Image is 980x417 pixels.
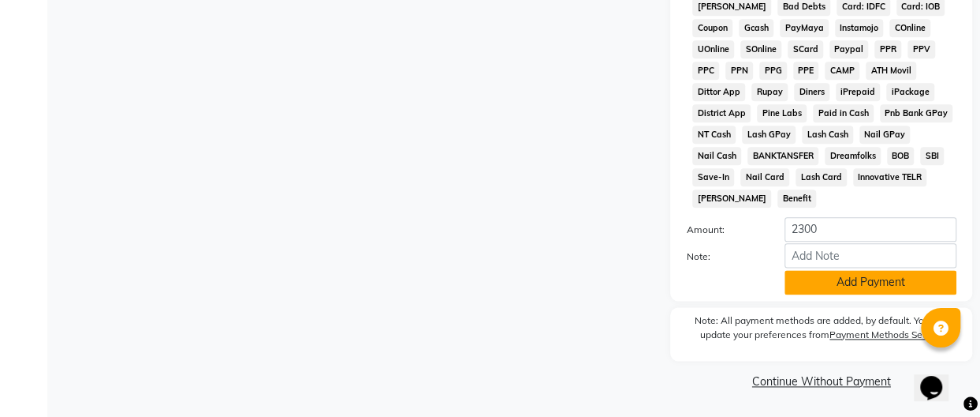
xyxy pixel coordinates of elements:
span: BOB [887,147,915,165]
span: Nail GPay [859,126,911,144]
span: Nail Cash [692,147,741,165]
span: PPR [874,40,901,58]
span: Pnb Bank GPay [880,104,953,122]
span: PPG [759,62,787,80]
span: PPN [725,62,753,80]
span: Nail Card [740,168,789,186]
span: [PERSON_NAME] [692,190,771,208]
span: Diners [794,83,829,101]
span: iPackage [886,83,934,101]
span: Benefit [777,190,816,208]
button: Add Payment [784,270,956,295]
span: Rupay [751,83,788,101]
span: Coupon [692,19,732,37]
label: Note: [674,250,772,264]
span: Gcash [739,19,773,37]
span: Dittor App [692,83,745,101]
span: SCard [788,40,823,58]
input: Amount [784,217,956,242]
span: Instamojo [835,19,884,37]
span: CAMP [825,62,859,80]
span: Lash Cash [802,126,853,144]
label: Payment Methods Setting [829,328,942,342]
span: PPE [793,62,819,80]
span: COnline [889,19,930,37]
span: iPrepaid [836,83,881,101]
span: ATH Movil [866,62,916,80]
span: SBI [920,147,944,165]
span: Innovative TELR [853,168,927,186]
span: UOnline [692,40,734,58]
span: Save-In [692,168,734,186]
span: Paypal [829,40,869,58]
span: Paid in Cash [813,104,874,122]
input: Add Note [784,243,956,268]
span: PayMaya [780,19,829,37]
a: Continue Without Payment [673,374,969,390]
span: Dreamfolks [825,147,881,165]
span: PPC [692,62,719,80]
label: Amount: [674,223,772,237]
span: Lash Card [796,168,847,186]
span: NT Cash [692,126,736,144]
span: PPV [907,40,935,58]
label: Note: All payment methods are added, by default. You can update your preferences from [686,314,956,348]
span: Pine Labs [757,104,807,122]
span: Lash GPay [742,126,796,144]
span: SOnline [740,40,781,58]
span: District App [692,104,751,122]
iframe: chat widget [914,354,964,401]
span: BANKTANSFER [747,147,818,165]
